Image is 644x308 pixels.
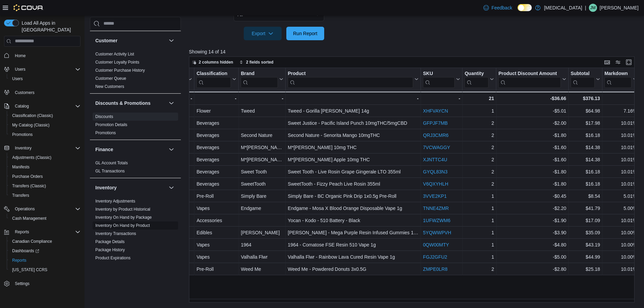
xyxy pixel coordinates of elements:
div: 7.16% [604,107,637,115]
a: Reports [9,256,29,264]
span: Load All Apps in [GEOGRAPHIC_DATA] [19,20,80,33]
a: Manifests [9,163,32,171]
a: Purchase Orders [9,172,46,181]
div: Joel Moore [589,4,597,12]
a: Dashboards [9,247,42,255]
a: 1UFWZWM6 [423,218,450,223]
button: Users [7,74,83,84]
a: XJNTTC4U [423,157,447,162]
button: Classification [196,70,236,88]
div: - [196,94,236,102]
h3: Inventory [95,184,117,191]
div: M*[PERSON_NAME] [241,156,283,164]
a: Customer Activity List [95,52,134,56]
div: -$1.80 [498,168,566,176]
span: Classification (Classic) [9,112,80,120]
div: $16.18 [571,180,600,188]
button: Finance [167,145,175,153]
a: Cash Management [9,214,49,222]
span: Transfers [9,191,80,199]
button: Settings [1,279,83,288]
div: Accessories [196,216,236,224]
span: Inventory Adjustments [95,198,135,204]
div: Quantity [464,70,488,77]
span: Reports [9,256,80,264]
button: Adjustments (Classic) [7,153,83,162]
a: Customer Loyalty Points [95,60,139,65]
button: Users [1,65,83,74]
div: 10.01% [604,119,637,127]
h3: Customer [95,37,117,44]
a: QRJ3CMR6 [423,133,448,138]
div: [DATE] 10:56:35 AM [128,204,192,212]
button: Manifests [7,162,83,172]
span: Customer Loyalty Points [95,60,139,65]
span: JM [590,4,596,12]
div: Markdown [604,70,631,88]
span: Reports [12,228,80,236]
div: 1 [464,107,494,115]
a: Discounts [95,114,113,119]
button: Quantity [464,70,494,88]
div: Tweed - Gorilla [PERSON_NAME] 14g [288,107,419,115]
div: 10.01% [604,156,637,164]
button: Operations [12,205,38,213]
div: Brand [241,70,278,77]
span: Promotion Details [95,122,127,127]
div: 1 [464,241,494,249]
span: 2 columns hidden [199,60,233,65]
div: Discounts & Promotions [90,113,181,140]
button: Classification (Classic) [7,111,83,120]
div: 10.01% [604,180,637,188]
div: 1 [464,204,494,212]
span: Promotions [95,130,116,136]
span: Customers [12,88,80,97]
button: Catalog [12,102,31,110]
div: [DATE] 11:04:22 AM [128,229,192,237]
span: Customers [15,90,34,95]
button: 2 columns hidden [189,58,236,66]
div: $17.09 [571,216,600,224]
div: Product Discount Amount [498,70,560,77]
div: $41.79 [571,204,600,212]
div: Classification [196,70,231,88]
span: Transfers (Classic) [12,183,46,189]
span: Promotions [12,132,33,137]
span: Adjustments (Classic) [12,155,51,160]
div: -$0.45 [498,192,566,200]
div: [DATE] 8:54:51 PM [128,168,192,176]
div: M*[PERSON_NAME] [241,143,283,151]
a: Adjustments (Classic) [9,153,54,162]
div: [DATE] 11:04:22 AM [128,241,192,249]
a: 0QW00MTY [423,242,449,247]
a: Package History [95,247,125,252]
div: Second Nature [241,131,283,139]
a: FGJ2GFU2 [423,254,447,260]
span: Users [15,67,25,72]
span: Catalog [15,103,29,109]
div: Beverages [196,156,236,164]
a: TNNE4ZMR [423,206,449,211]
div: -$2.20 [498,204,566,212]
div: Sweet Tooth [241,168,283,176]
div: Product [288,70,413,88]
div: -$1.80 [498,131,566,139]
span: Reports [15,229,29,235]
button: Users [12,65,28,73]
a: Settings [12,280,32,288]
div: Beverages [196,168,236,176]
button: Brand [241,70,283,88]
div: [PERSON_NAME] [241,229,283,237]
a: GL Account Totals [95,161,128,165]
div: Edibles [196,229,236,237]
a: Home [12,52,28,60]
span: Operations [15,206,35,212]
button: Customers [1,88,83,97]
div: Beverages [196,131,236,139]
p: [PERSON_NAME] [600,4,639,12]
a: 5YQWWPVH [423,230,451,235]
span: 2 fields sorted [246,60,273,65]
div: Brand [241,70,278,88]
span: Home [15,53,26,58]
a: Users [9,75,25,83]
